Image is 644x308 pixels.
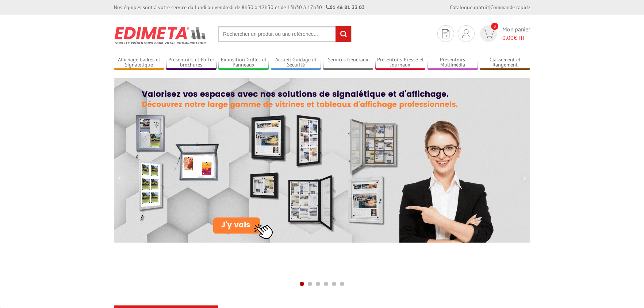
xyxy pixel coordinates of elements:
span: 0,00 [502,34,514,41]
a: Catalogue gratuit [450,4,489,11]
a: devis rapide 0 Mon panier 0,00€ HT [478,25,530,42]
div: | [450,4,530,11]
div: Nos équipes sont à votre service du lundi au vendredi de 8h30 à 12h30 et de 13h30 à 17h30 [114,4,365,11]
a: Affichage Cadres et Signalétique [114,57,164,69]
img: devis rapide [462,29,470,38]
a: Services Généraux [323,57,373,69]
img: devis rapide [442,29,449,38]
a: Classement et Rangement [480,57,530,69]
img: devis rapide [483,30,494,38]
a: Exposition Grilles et Panneaux [218,57,269,69]
a: Présentoirs et Porte-brochures [166,57,216,69]
a: Présentoirs Presse et Journaux [375,57,426,69]
input: Rechercher un produit ou une référence... [218,26,352,42]
span: Mon panier [502,25,530,42]
strong: 01 46 81 33 03 [326,4,365,11]
a: Commande rapide [490,4,530,11]
a: Accueil Guidage et Sécurité [271,57,321,69]
a: Présentoirs Multimédia [428,57,478,69]
span: 0 [491,23,498,30]
img: Présentoir, panneau, stand - Edimeta - PLV, affichage, mobilier bureau, entreprise [114,22,207,49]
span: € HT [502,34,530,42]
input: rechercher [336,26,351,42]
